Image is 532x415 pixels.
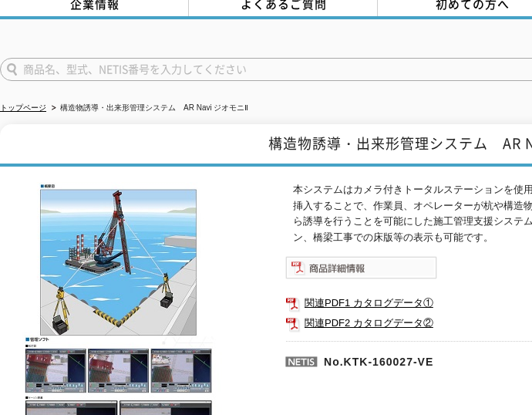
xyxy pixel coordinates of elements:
[285,256,437,279] img: 商品詳細情報システム
[285,265,437,276] a: 商品詳細情報システム
[49,100,248,116] li: 構造物誘導・出来形管理システム AR Navi ジオモニⅡ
